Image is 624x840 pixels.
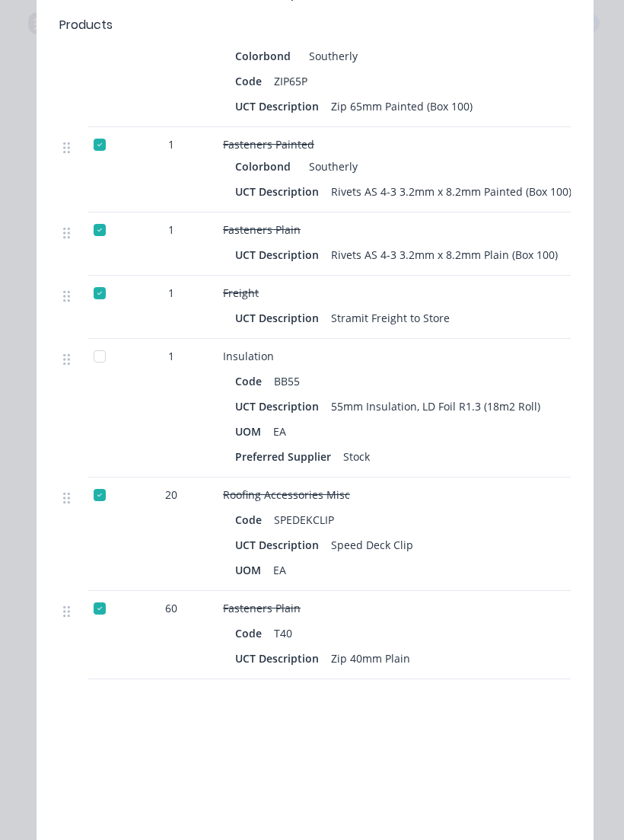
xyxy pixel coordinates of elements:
div: 55mm Insulation, LD Foil R1.3 (18m2 Roll) [325,395,546,417]
div: Colorbond [235,155,297,177]
div: Code [235,70,268,92]
div: Speed Deck Clip [325,534,419,556]
div: EA [267,559,292,581]
div: UCT Description [235,95,325,117]
span: Freight [223,286,259,300]
div: Stock [337,446,376,468]
span: Insulation [223,349,274,363]
div: Colorbond [235,45,297,67]
div: BB55 [268,370,306,392]
span: Fasteners Plain [223,222,301,237]
div: Stramit Freight to Store [325,307,456,329]
div: UCT Description [235,244,325,266]
div: UOM [235,559,267,581]
span: 1 [168,348,174,364]
div: EA [267,420,292,442]
div: UCT Description [235,534,325,556]
span: 60 [165,600,177,616]
div: Code [235,370,268,392]
span: Fasteners Painted [223,137,314,152]
div: Products [59,15,113,34]
div: ZIP65P [268,70,314,92]
div: UCT Description [235,647,325,669]
div: Zip 40mm Plain [325,647,416,669]
span: Roofing Accessories Misc [223,487,350,502]
div: UCT Description [235,395,325,417]
span: 1 [168,136,174,152]
div: T40 [268,622,298,644]
div: Southerly [303,45,358,67]
div: UCT Description [235,180,325,203]
span: 1 [168,285,174,301]
div: Code [235,622,268,644]
span: 1 [168,222,174,238]
div: Preferred Supplier [235,446,337,468]
span: 20 [165,487,177,503]
div: SPEDEKCLIP [268,509,340,531]
div: Zip 65mm Painted (Box 100) [325,95,479,117]
div: UCT Description [235,307,325,329]
div: Southerly [303,155,358,177]
div: Code [235,509,268,531]
div: Rivets AS 4-3 3.2mm x 8.2mm Painted (Box 100) [325,180,578,203]
div: Rivets AS 4-3 3.2mm x 8.2mm Plain (Box 100) [325,244,564,266]
div: UOM [235,420,267,442]
span: Fasteners Plain [223,601,301,615]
